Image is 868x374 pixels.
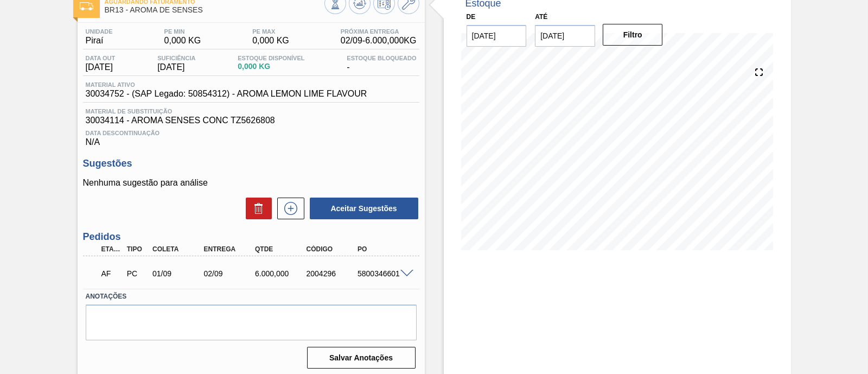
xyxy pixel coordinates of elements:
[164,36,201,46] span: 0,000 KG
[341,28,417,35] span: Próxima Entrega
[86,289,417,305] label: Anotações
[240,198,272,219] div: Excluir Sugestões
[99,262,125,286] div: Aguardando Faturamento
[157,55,195,61] span: Suficiência
[535,13,547,21] label: Até
[164,28,201,35] span: PE MIN
[347,55,416,61] span: Estoque Bloqueado
[86,62,116,72] span: [DATE]
[83,178,419,188] p: Nenhuma sugestão para análise
[86,81,367,88] span: Material ativo
[150,269,206,278] div: 01/09/2025
[83,158,419,169] h3: Sugestões
[252,269,309,278] div: 6.000,000
[272,198,304,219] div: Nova sugestão
[157,62,195,72] span: [DATE]
[86,55,116,61] span: Data out
[86,89,367,99] span: 30034752 - (SAP Legado: 50854312) - AROMA LEMON LIME FLAVOUR
[252,28,289,35] span: PE MAX
[86,130,417,136] span: Data Descontinuação
[467,13,476,21] label: De
[603,24,663,46] button: Filtro
[105,6,324,14] span: BR13 - AROMA DE SENSES
[355,269,411,278] div: 5800346601
[344,55,419,72] div: -
[238,62,304,71] span: 0,000 KG
[304,245,360,253] div: Código
[341,36,417,46] span: 02/09 - 6.000,000 KG
[86,116,417,125] span: 30034114 - AROMA SENSES CONC TZ5626808
[201,269,258,278] div: 02/09/2025
[252,245,309,253] div: Qtde
[304,269,360,278] div: 2004296
[124,245,150,253] div: Tipo
[83,231,419,243] h3: Pedidos
[310,198,418,219] button: Aceitar Sugestões
[99,245,125,253] div: Etapa
[252,36,289,46] span: 0,000 KG
[307,347,416,369] button: Salvar Anotações
[535,25,595,47] input: dd/mm/yyyy
[355,245,411,253] div: PO
[86,28,113,35] span: Unidade
[83,125,419,147] div: N/A
[201,245,258,253] div: Entrega
[467,25,527,47] input: dd/mm/yyyy
[150,245,206,253] div: Coleta
[101,269,122,278] p: AF
[304,196,419,220] div: Aceitar Sugestões
[124,269,150,278] div: Pedido de Compra
[86,108,417,115] span: Material de Substituição
[238,55,304,61] span: Estoque Disponível
[80,2,93,10] img: Ícone
[86,36,113,46] span: Piraí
